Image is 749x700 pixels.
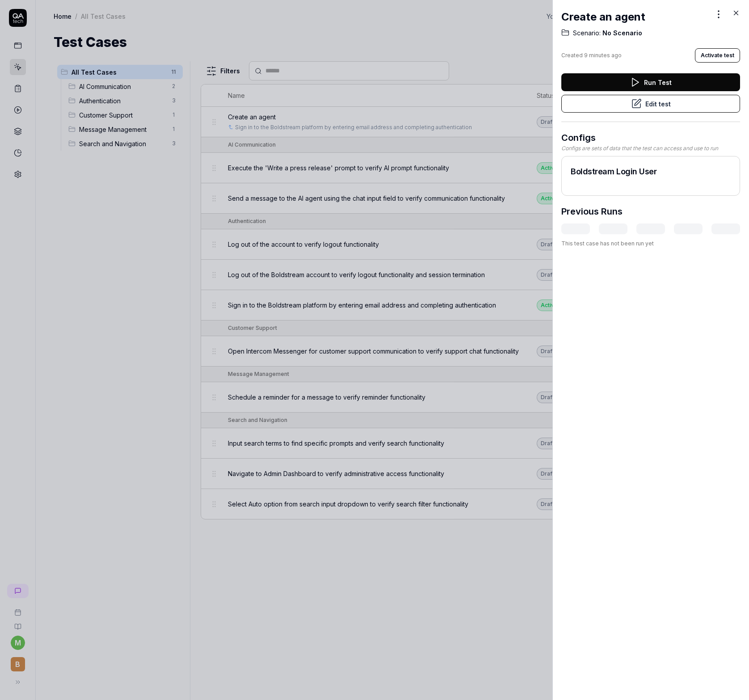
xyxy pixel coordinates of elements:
[695,48,740,63] button: Activate test
[561,144,740,152] div: Configs are sets of data that the test can access and use to run
[571,165,731,177] h2: Boldstream Login User
[561,240,740,248] div: This test case has not been run yet
[561,131,740,144] h3: Configs
[584,52,622,59] time: 9 minutes ago
[561,73,740,91] button: Run Test
[601,29,642,38] span: No Scenario
[561,9,645,25] h2: Create an agent
[561,95,740,113] button: Edit test
[561,51,622,59] div: Created
[573,29,601,38] span: Scenario:
[561,205,623,218] h3: Previous Runs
